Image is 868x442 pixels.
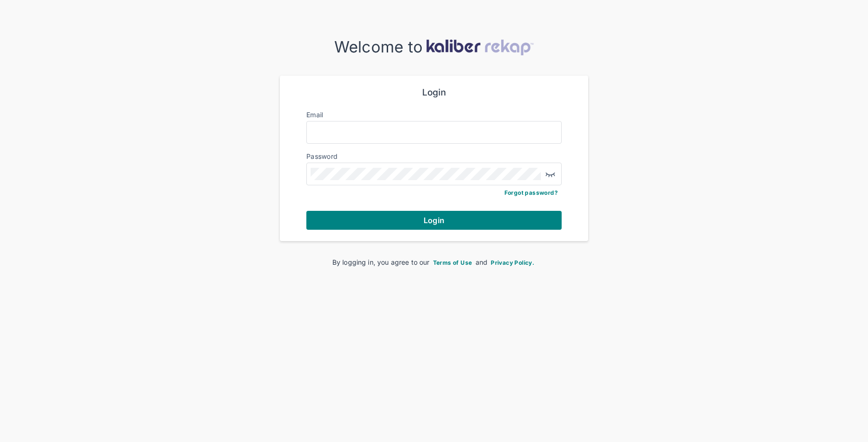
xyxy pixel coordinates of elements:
[504,189,558,196] a: Forgot password?
[489,258,536,266] a: Privacy Policy.
[545,168,556,180] img: eye-closed.fa43b6e4.svg
[306,152,338,160] label: Password
[306,211,562,230] button: Login
[491,259,534,266] span: Privacy Policy.
[433,259,472,266] span: Terms of Use
[306,111,323,119] label: Email
[295,257,573,267] div: By logging in, you agree to our and
[424,216,444,225] span: Login
[432,258,474,266] a: Terms of Use
[306,87,562,98] div: Login
[426,39,534,55] img: kaliber-logo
